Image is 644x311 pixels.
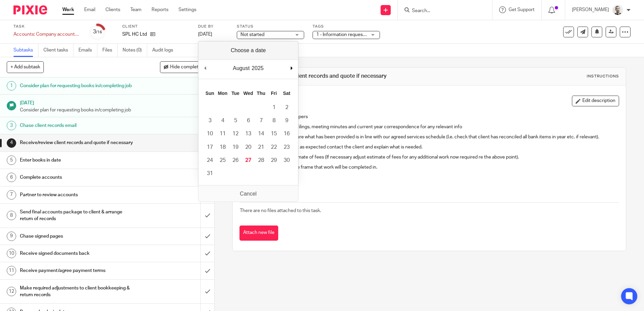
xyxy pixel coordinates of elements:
button: 31 [203,167,216,180]
label: Client [122,24,190,29]
img: Pixie [13,5,47,14]
div: 10 [7,249,16,258]
button: 30 [280,154,293,167]
abbr: Wednesday [243,91,253,96]
h1: Send final accounts package to client & arrange return of records [20,207,136,224]
span: Attachments [240,194,272,198]
button: 24 [203,154,216,167]
button: 18 [216,141,229,154]
button: + Add subtask [7,61,44,73]
button: 19 [229,141,242,154]
span: [DATE] [198,32,212,37]
button: 8 [267,114,280,127]
a: Files [102,44,118,57]
button: Edit description [572,96,619,106]
abbr: Monday [218,91,227,96]
button: 17 [203,141,216,154]
button: 14 [255,127,267,140]
button: Attach new file [239,226,278,241]
input: Search [411,8,472,14]
abbr: Saturday [283,91,290,96]
div: Instructions [587,74,619,79]
button: 27 [242,154,255,167]
label: Status [237,24,304,29]
button: 7 [255,114,267,127]
abbr: Friday [271,91,277,96]
p: Provide client with estimate of fees (If necessary adjust estimate of fees for any additional wor... [250,154,618,161]
img: PS.png [612,5,623,15]
h1: Consider plan for requesting books in/completing job [20,81,136,91]
button: Next Month [288,63,295,73]
abbr: Thursday [257,91,265,96]
button: 3 [203,114,216,127]
a: Emails [78,44,97,57]
label: Tags [313,24,380,29]
button: 2 [280,101,293,114]
div: 6 [7,173,16,182]
abbr: Sunday [205,91,214,96]
button: Hide completed [160,61,207,73]
p: Check previous year's filings, meeting minutes and current year correspondence for any relevant info [250,124,618,130]
a: Email [84,6,95,13]
h1: Chase client records email [20,120,136,131]
button: 20 [242,141,255,154]
button: 29 [267,154,280,167]
button: 5 [229,114,242,127]
a: Notes (0) [123,44,147,57]
button: 28 [255,154,267,167]
span: Get Support [509,7,535,12]
button: 11 [216,127,229,140]
button: 12 [229,127,242,140]
div: 2025 [251,63,265,73]
button: 1 [267,101,280,114]
a: Client tasks [43,44,73,57]
button: 6 [242,114,255,127]
h1: [DATE] [20,98,208,106]
h1: Receive/review client records and quote if necessary [254,73,444,80]
button: 9 [280,114,293,127]
button: Previous Month [202,63,208,73]
a: Settings [179,6,196,13]
a: Reports [152,6,168,13]
button: 23 [280,141,293,154]
button: 10 [203,127,216,140]
small: /16 [96,30,102,34]
div: 7 [7,190,16,200]
h1: Receive signed documents back [20,248,136,258]
a: Audit logs [152,44,178,57]
h1: Receive payment/agree payment terms [20,266,136,276]
button: 22 [267,141,280,154]
label: Task [13,24,81,29]
button: 15 [267,127,280,140]
button: 16 [280,127,293,140]
button: 4 [216,114,229,127]
div: 5 [7,155,16,165]
p: [PERSON_NAME] [572,6,609,13]
div: 11 [7,266,16,275]
h1: Make required adjustments to client bookkeeping & return records [20,283,136,300]
div: 12 [7,287,16,296]
div: Accounts: Company accounts and tax return [13,31,81,38]
a: Clients [105,6,120,13]
p: Confirm estimated time frame that work will be completed in. [250,164,618,171]
span: There are no files attached to this task. [240,208,321,213]
div: 1 [7,81,16,91]
div: August [232,63,251,73]
h1: Complete accounts [20,172,136,182]
div: 3 [93,28,102,36]
button: 21 [255,141,267,154]
p: Roll forward working papers [250,113,618,120]
div: 3 [7,121,16,130]
p: SPL HC Ltd [122,31,147,38]
button: 13 [242,127,255,140]
button: 25 [216,154,229,167]
a: Team [130,6,141,13]
p: If client records are not as expected contact the client and explain what is needed. [250,144,618,150]
h1: Chase signed pages [20,231,136,241]
span: 1 - Information requested [316,32,370,37]
a: Subtasks [13,44,38,57]
label: Due by [198,24,228,29]
button: 26 [229,154,242,167]
h1: Partner to review accounts [20,190,136,200]
p: Review records to ensure what has been provided is in line with our agreed services schedule (I.e... [250,134,618,140]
